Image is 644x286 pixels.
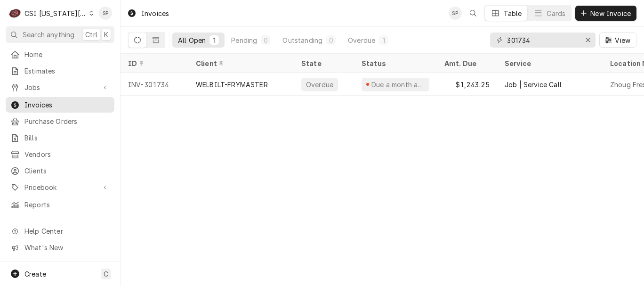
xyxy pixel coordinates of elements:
[6,223,114,239] a: Go to Help Center
[6,240,114,255] a: Go to What's New
[362,58,427,68] div: Status
[444,58,488,68] div: Amt. Due
[8,7,22,20] div: CSI Kansas City.'s Avatar
[301,58,346,68] div: State
[211,35,217,45] div: 1
[348,35,375,45] div: Overdue
[580,33,596,48] button: Erase input
[24,200,110,210] span: Reports
[6,147,114,162] a: Vendors
[99,7,112,20] div: Shelley Politte's Avatar
[24,226,109,236] span: Help Center
[588,8,633,18] span: New Invoice
[8,7,22,20] div: C
[121,73,188,96] div: INV-301734
[24,182,96,192] span: Pricebook
[23,30,74,40] span: Search anything
[24,82,96,92] span: Jobs
[24,133,110,143] span: Bills
[128,58,179,68] div: ID
[196,58,284,68] div: Client
[6,97,114,113] a: Invoices
[24,66,110,76] span: Estimates
[6,163,114,179] a: Clients
[599,33,636,48] button: View
[507,33,578,48] input: Keyword search
[24,116,110,126] span: Purchase Orders
[196,80,268,90] div: WELBILT-FRYMASTER
[24,100,110,110] span: Invoices
[24,243,109,253] span: What's New
[6,130,114,146] a: Bills
[178,35,206,45] div: All Open
[575,6,636,21] button: New Invoice
[24,49,110,59] span: Home
[99,7,112,20] div: SP
[24,270,46,278] span: Create
[466,6,481,21] button: Open search
[231,35,257,45] div: Pending
[104,30,108,40] span: K
[104,269,108,279] span: C
[370,80,426,90] div: Due a month ago
[6,180,114,195] a: Go to Pricebook
[328,35,334,45] div: 0
[6,47,114,62] a: Home
[437,73,497,96] div: $1,243.25
[24,166,110,176] span: Clients
[24,8,87,18] div: CSI [US_STATE][GEOGRAPHIC_DATA].
[263,35,268,45] div: 0
[6,26,114,43] button: Search anythingCtrlK
[24,149,110,159] span: Vendors
[282,35,322,45] div: Outstanding
[449,7,462,20] div: SP
[505,80,562,90] div: Job | Service Call
[547,8,565,18] div: Cards
[449,7,462,20] div: Shelley Politte's Avatar
[6,63,114,79] a: Estimates
[6,80,114,95] a: Go to Jobs
[504,8,522,18] div: Table
[305,80,334,90] div: Overdue
[613,35,632,45] span: View
[85,30,97,40] span: Ctrl
[6,114,114,129] a: Purchase Orders
[6,197,114,212] a: Reports
[505,58,593,68] div: Service
[381,35,386,45] div: 1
